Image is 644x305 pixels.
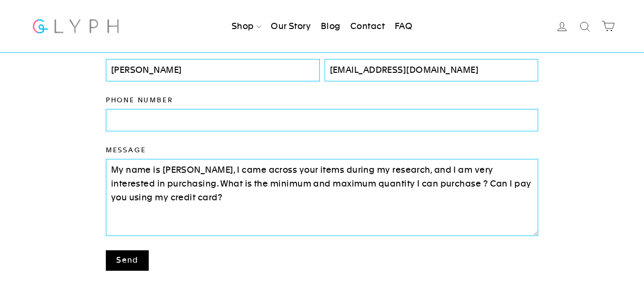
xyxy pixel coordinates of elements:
button: Send [106,250,149,271]
iframe: Glyph - Referral program [631,111,644,194]
ul: Primary [228,16,416,37]
a: FAQ [391,16,416,37]
a: Our Story [267,16,315,37]
label: Phone number [106,96,539,104]
a: Shop [228,16,265,37]
a: Blog [317,16,345,37]
img: Glyph [31,13,121,39]
label: Message [106,146,539,154]
a: Contact [347,16,388,37]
